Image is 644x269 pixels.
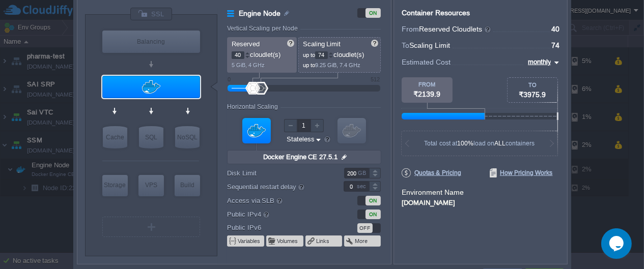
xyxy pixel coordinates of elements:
[402,197,559,206] div: [DOMAIN_NAME]
[402,188,464,196] label: Environment Name
[102,175,128,195] div: Storage
[402,168,461,177] span: Quotas & Pricing
[102,31,200,53] div: Balancing
[238,237,261,245] button: Variables
[139,126,163,148] div: SQL
[232,62,265,68] span: 5 GiB, 4 GHz
[357,182,368,191] div: sec
[138,175,164,196] div: Elastic VPS
[303,62,315,68] span: up to
[102,76,200,98] div: Engine Node
[519,91,546,99] span: ₹3975.9
[303,48,377,59] p: cloudlet(s)
[175,126,200,148] div: NoSQL Databases
[103,126,127,148] div: Cache
[175,126,200,148] div: NoSQL
[316,237,330,245] button: Links
[138,175,164,195] div: VPS
[227,222,330,233] label: Public IPv6
[357,223,373,233] div: OFF
[508,82,557,88] div: TO
[366,8,381,18] div: ON
[277,237,299,245] button: Volumes
[402,81,453,87] div: FROM
[402,56,451,68] span: Estimated Cost
[175,175,200,195] div: Build
[227,25,300,32] div: Vertical Scaling per Node
[303,40,341,48] span: Scaling Limit
[355,237,369,245] button: More
[102,31,200,53] div: Load Balancer
[227,181,330,192] label: Sequential restart delay
[409,41,450,49] span: Scaling Limit
[139,126,163,148] div: SQL Databases
[402,9,470,17] div: Container Resources
[551,25,559,33] span: 40
[490,168,553,177] span: How Pricing Works
[315,62,360,68] span: 9.25 GiB, 7.4 GHz
[371,76,380,82] div: 512
[102,175,128,196] div: Storage Containers
[228,76,231,82] div: 0
[227,195,330,206] label: Access via SLB
[303,52,315,58] span: up to
[414,90,441,98] span: ₹2139.9
[232,48,293,59] p: cloudlet(s)
[366,196,381,205] div: ON
[227,103,281,110] div: Horizontal Scaling
[358,168,368,178] div: GB
[227,168,330,178] label: Disk Limit
[102,217,200,237] div: Create New Layer
[419,25,492,33] span: Reserved Cloudlets
[366,210,381,219] div: ON
[227,208,330,220] label: Public IPv4
[175,175,200,196] div: Build Node
[232,40,260,48] span: Reserved
[601,228,634,259] iframe: chat widget
[402,41,409,49] span: To
[551,41,559,49] span: 74
[402,25,419,33] span: From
